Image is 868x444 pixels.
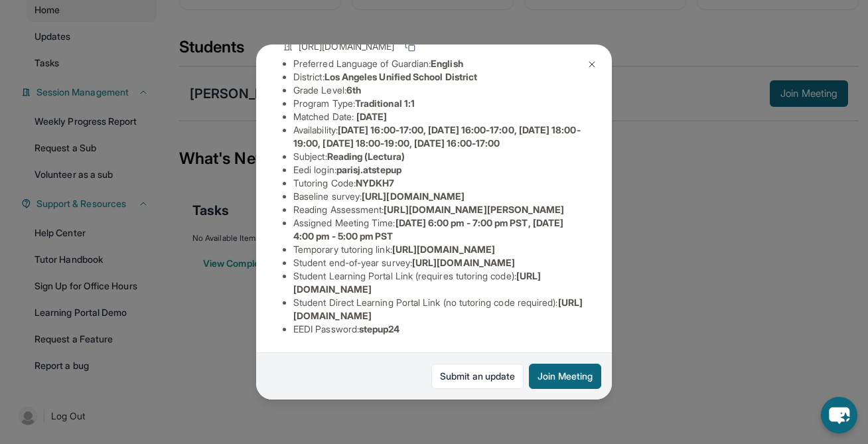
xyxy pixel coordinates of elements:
li: Student Learning Portal Link (requires tutoring code) : [293,269,585,296]
span: [URL][DOMAIN_NAME] [362,190,465,202]
li: Subject : [293,150,585,163]
span: [URL][DOMAIN_NAME] [299,40,394,53]
li: Student Direct Learning Portal Link (no tutoring code required) : [293,296,585,323]
li: Assigned Meeting Time : [293,216,585,243]
span: 6th [346,84,361,96]
li: Temporary tutoring link : [293,243,585,256]
li: Program Type: [293,97,585,110]
span: Reading (Lectura) [327,151,405,162]
img: Close Icon [587,59,597,70]
li: Reading Assessment : [293,203,585,216]
span: Traditional 1:1 [355,98,415,109]
span: Los Angeles Unified School District [325,71,477,82]
li: Baseline survey : [293,190,585,203]
li: Preferred Language of Guardian: [293,57,585,70]
span: [URL][DOMAIN_NAME] [412,257,515,268]
button: chat-button [821,397,857,433]
span: NYDKH7 [356,177,394,188]
li: Tutoring Code : [293,177,585,190]
li: Eedi login : [293,163,585,177]
span: English [431,58,463,69]
span: [DATE] [356,111,387,122]
span: [URL][DOMAIN_NAME] [392,244,495,255]
li: Student end-of-year survey : [293,256,585,269]
span: [URL][DOMAIN_NAME][PERSON_NAME] [384,204,564,215]
span: stepup24 [359,323,400,334]
li: Availability: [293,123,585,150]
span: [DATE] 6:00 pm - 7:00 pm PST, [DATE] 4:00 pm - 5:00 pm PST [293,217,563,242]
li: Grade Level: [293,84,585,97]
a: Submit an update [431,364,524,389]
button: Copy link [402,38,418,54]
span: parisj.atstepup [336,164,401,175]
span: [DATE] 16:00-17:00, [DATE] 16:00-17:00, [DATE] 18:00-19:00, [DATE] 18:00-19:00, [DATE] 16:00-17:00 [293,124,581,149]
button: Join Meeting [529,364,601,389]
li: Matched Date: [293,110,585,123]
li: EEDI Password : [293,323,585,336]
li: District: [293,70,585,84]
